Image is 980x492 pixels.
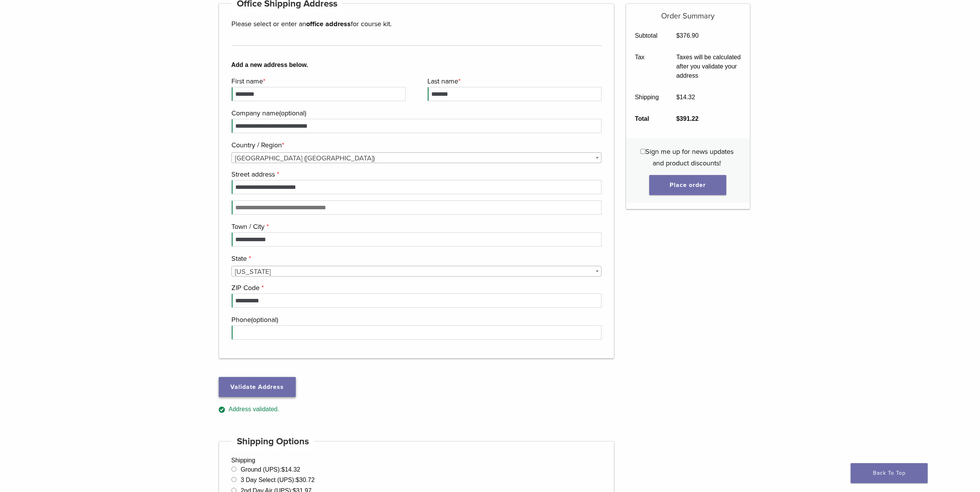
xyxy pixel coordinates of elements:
th: Tax [626,47,668,87]
strong: office address [306,20,351,28]
label: Country / Region [231,139,600,151]
th: Subtotal [626,25,668,47]
bdi: 14.32 [281,466,300,473]
div: Address validated. [219,405,615,414]
span: United States (US) [232,153,601,163]
span: (optional) [251,315,278,324]
span: Pennsylvania [232,266,601,277]
b: Add a new address below. [231,60,602,70]
span: (optional) [279,109,306,117]
span: $ [281,466,285,473]
label: Ground (UPS): [241,466,300,473]
span: $ [676,32,680,39]
p: Please select or enter an for course kit. [231,18,602,30]
span: State [231,266,602,277]
td: Taxes will be calculated after you validate your address [668,47,750,87]
button: Place order [649,175,726,195]
th: Total [626,108,668,130]
bdi: 14.32 [676,94,695,100]
h5: Order Summary [626,4,750,21]
th: Shipping [626,87,668,108]
label: State [231,253,600,264]
span: $ [296,477,299,483]
span: $ [676,115,680,122]
label: Last name [427,75,600,87]
label: Phone [231,314,600,325]
button: Validate Address [219,377,296,397]
h4: Shipping Options [231,432,315,451]
a: Back To Top [851,463,928,483]
label: Street address [231,168,600,180]
span: Sign me up for news updates and product discounts! [645,147,734,167]
label: Town / City [231,221,600,232]
bdi: 391.22 [676,115,699,122]
label: Company name [231,107,600,119]
span: $ [676,94,680,100]
label: 3 Day Select (UPS): [241,477,315,483]
label: First name [231,75,404,87]
input: Sign me up for news updates and product discounts! [640,149,645,154]
label: ZIP Code [231,282,600,294]
span: Country / Region [231,152,602,163]
bdi: 376.90 [676,32,699,39]
bdi: 30.72 [296,477,315,483]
